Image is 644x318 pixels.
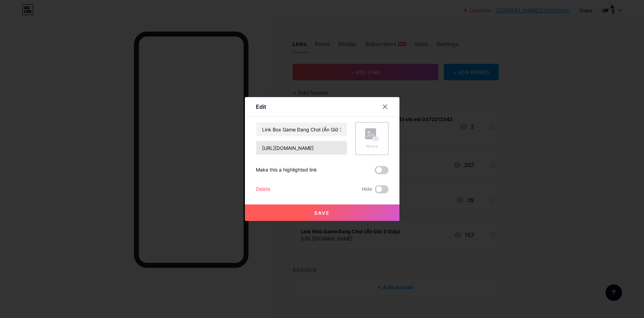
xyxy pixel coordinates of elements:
[365,144,379,149] div: Picture
[256,141,347,155] input: URL
[256,103,266,111] div: Edit
[256,166,317,174] div: Make this a highlighted link
[245,204,399,221] button: Save
[314,210,330,216] span: Save
[256,185,270,193] div: Delete
[362,185,372,193] span: Hide
[256,122,347,136] input: Title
